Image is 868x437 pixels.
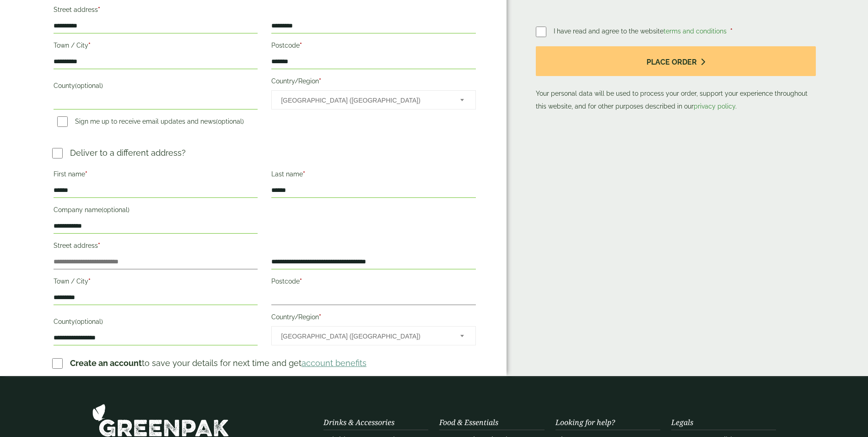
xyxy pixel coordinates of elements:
label: Street address [54,239,258,255]
label: Country/Region [271,311,475,326]
label: First name [54,168,258,183]
label: Postcode [271,275,475,290]
input: Sign me up to receive email updates and news(optional) [57,116,68,127]
label: Company name [54,203,258,219]
p: to save your details for next time and get [70,357,367,369]
label: Postcode [271,39,475,55]
label: County [54,79,258,95]
p: Your personal data will be used to process your order, support your experience throughout this we... [536,46,816,113]
strong: Create an account [70,358,142,368]
a: privacy policy [694,103,735,110]
label: Sign me up to receive email updates and news [54,118,248,128]
abbr: required [319,313,321,321]
span: I have read and agree to the website [554,27,728,35]
span: Country/Region [271,326,475,345]
span: (optional) [75,318,103,325]
label: Town / City [54,39,258,55]
img: GreenPak Supplies [92,404,229,437]
abbr: required [98,242,100,249]
abbr: required [88,278,91,285]
label: Town / City [54,275,258,290]
span: Country/Region [271,90,475,109]
span: United Kingdom (UK) [281,327,447,346]
a: terms and conditions [663,27,727,35]
label: Country/Region [271,75,475,90]
abbr: required [730,27,733,35]
p: Deliver to a different address? [70,147,186,159]
label: Last name [271,168,475,183]
abbr: required [88,42,91,49]
abbr: required [98,6,100,13]
label: County [54,315,258,331]
a: account benefits [302,358,367,368]
span: United Kingdom (UK) [281,91,447,110]
abbr: required [319,77,321,85]
span: (optional) [216,118,244,125]
abbr: required [300,42,302,49]
abbr: required [85,170,87,178]
abbr: required [303,170,305,178]
label: Street address [54,3,258,19]
button: Place order [536,46,816,76]
span: (optional) [75,82,103,89]
abbr: required [300,278,302,285]
span: (optional) [102,206,129,213]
